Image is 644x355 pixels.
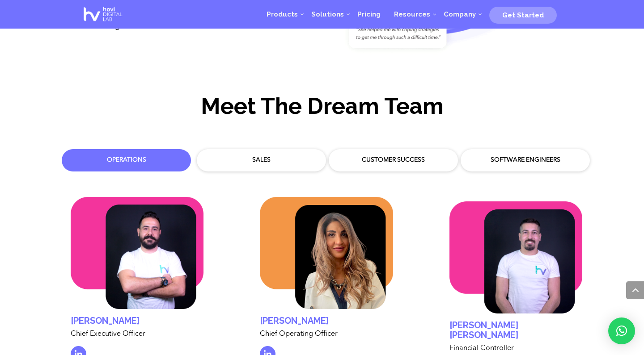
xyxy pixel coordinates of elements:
[394,10,430,18] span: Resources
[437,1,483,28] a: Company
[351,1,387,28] a: Pricing
[68,156,184,165] div: Operations
[260,1,305,28] a: Products
[80,94,563,123] h2: Meet The Dream Team
[305,1,351,28] a: Solutions
[203,156,319,165] div: Sales
[387,1,437,28] a: Resources
[267,10,298,18] span: Products
[357,10,381,18] span: Pricing
[444,10,476,18] span: Company
[489,8,557,21] a: Get Started
[467,156,583,165] div: Software Engineers
[311,10,344,18] span: Solutions
[335,156,451,165] div: Customer Success
[502,11,544,19] span: Get Started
